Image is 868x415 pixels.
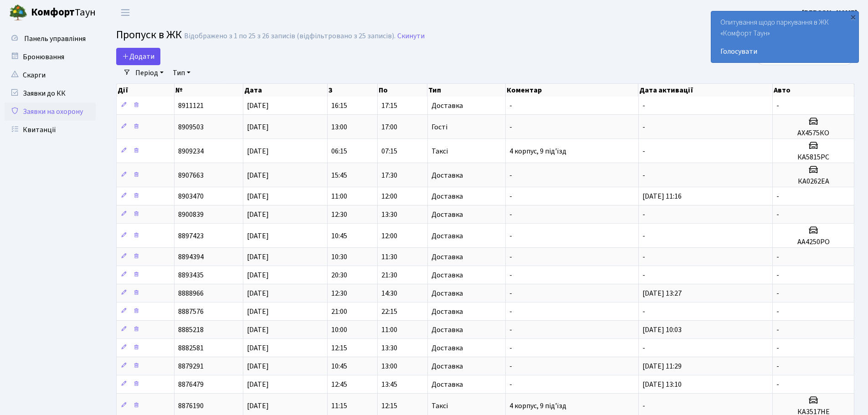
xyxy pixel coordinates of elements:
[247,122,269,132] span: [DATE]
[381,210,397,220] span: 13:30
[331,252,347,262] span: 10:30
[247,101,269,111] span: [DATE]
[431,402,448,410] span: Таксі
[381,379,397,389] span: 13:45
[427,84,505,97] th: Тип
[331,401,347,411] span: 11:15
[331,210,347,220] span: 12:30
[117,84,175,97] th: Дії
[331,146,347,156] span: 06:15
[381,325,397,335] span: 11:00
[178,307,204,317] span: 8887576
[776,210,779,220] span: -
[331,379,347,389] span: 12:45
[776,238,850,246] h5: АА4250РО
[776,177,850,186] h5: КА0262ЕА
[509,288,512,298] span: -
[642,210,645,220] span: -
[776,270,779,280] span: -
[5,121,96,139] a: Квитанції
[506,84,639,97] th: Коментар
[331,270,347,280] span: 20:30
[642,122,645,132] span: -
[431,123,447,131] span: Гості
[381,170,397,180] span: 17:30
[247,307,269,317] span: [DATE]
[642,252,645,262] span: -
[247,252,269,262] span: [DATE]
[509,343,512,353] span: -
[509,361,512,371] span: -
[509,252,512,262] span: -
[431,308,463,315] span: Доставка
[397,32,425,41] a: Скинути
[331,231,347,241] span: 10:45
[247,401,269,411] span: [DATE]
[247,170,269,180] span: [DATE]
[247,288,269,298] span: [DATE]
[178,122,204,132] span: 8909503
[24,34,86,44] span: Панель управління
[776,307,779,317] span: -
[381,361,397,371] span: 13:00
[5,30,96,48] a: Панель управління
[5,66,96,84] a: Скарги
[509,307,512,317] span: -
[331,343,347,353] span: 12:15
[776,361,779,371] span: -
[169,65,194,81] a: Тип
[178,325,204,335] span: 8885218
[802,8,857,18] b: [PERSON_NAME]
[509,401,566,411] span: 4 корпус, 9 під'їзд
[776,325,779,335] span: -
[114,5,137,20] button: Переключити навігацію
[642,325,682,335] span: [DATE] 10:03
[178,270,204,280] span: 8893435
[776,191,779,201] span: -
[175,84,243,97] th: №
[381,122,397,132] span: 17:00
[381,343,397,353] span: 13:30
[381,101,397,111] span: 17:15
[178,379,204,389] span: 8876479
[116,27,182,43] span: Пропуск в ЖК
[642,170,645,180] span: -
[642,379,682,389] span: [DATE] 13:10
[178,170,204,180] span: 8907663
[720,46,849,57] a: Голосувати
[431,193,463,200] span: Доставка
[509,231,512,241] span: -
[776,153,850,162] h5: КА5815РС
[509,191,512,201] span: -
[116,48,160,65] a: Додати
[178,252,204,262] span: 8894394
[431,381,463,388] span: Доставка
[184,32,395,41] div: Відображено з 1 по 25 з 26 записів (відфільтровано з 25 записів).
[31,5,96,20] span: Таун
[776,288,779,298] span: -
[331,170,347,180] span: 15:45
[178,343,204,353] span: 8882581
[247,343,269,353] span: [DATE]
[122,51,154,61] span: Додати
[331,122,347,132] span: 13:00
[642,146,645,156] span: -
[178,288,204,298] span: 8888966
[381,146,397,156] span: 07:15
[431,363,463,370] span: Доставка
[431,253,463,261] span: Доставка
[331,191,347,201] span: 11:00
[178,191,204,201] span: 8903470
[431,148,448,155] span: Таксі
[776,129,850,138] h5: АХ4575КО
[509,325,512,335] span: -
[331,101,347,111] span: 16:15
[642,191,682,201] span: [DATE] 11:16
[642,101,645,111] span: -
[802,7,857,18] a: [PERSON_NAME]
[178,146,204,156] span: 8909234
[638,84,773,97] th: Дата активації
[431,272,463,279] span: Доставка
[642,231,645,241] span: -
[331,361,347,371] span: 10:45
